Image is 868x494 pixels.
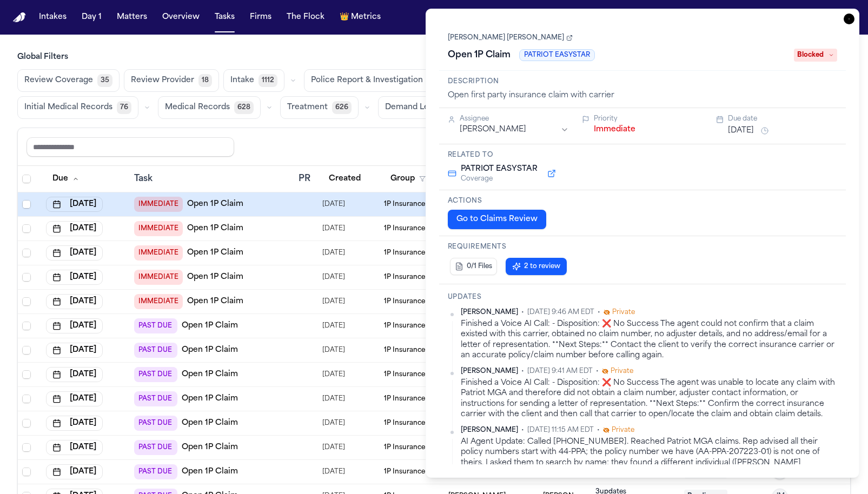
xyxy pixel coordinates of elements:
button: Go to Claims Review [448,210,546,229]
span: Demand Letter [385,102,443,113]
button: Medical Records628 [158,96,261,119]
span: 0/1 Files [467,262,492,271]
button: Treatment626 [280,96,359,119]
span: Review Coverage [24,75,93,86]
span: Private [612,308,635,317]
span: • [521,308,524,317]
span: • [521,367,524,376]
span: Blocked [794,49,837,62]
span: • [521,426,524,435]
h3: Global Filters [17,52,851,63]
span: Private [612,426,634,435]
span: Review Provider [131,75,194,86]
div: Finished a Voice AI Call: - Disposition: ❌ No Success The agent was unable to locate any claim wi... [461,378,838,419]
button: [DATE] [728,125,754,136]
span: 76 [117,101,131,114]
button: 0/1 Files [450,258,497,275]
button: Demand Letter266 [378,96,474,119]
button: Firms [246,8,276,27]
button: Snooze task [758,124,771,137]
h3: Actions [448,197,838,205]
a: [PERSON_NAME] [PERSON_NAME] [448,34,573,42]
span: [PERSON_NAME] [461,308,518,317]
span: [DATE] 9:46 AM EDT [527,308,594,317]
span: 1112 [259,74,277,87]
span: [DATE] 11:15 AM EDT [527,426,594,435]
span: Coverage [461,175,538,183]
span: [PERSON_NAME] [461,367,518,376]
button: Matters [112,8,151,27]
span: 626 [332,101,352,114]
button: Intakes [35,8,71,27]
button: Review Coverage35 [17,69,120,92]
span: 18 [198,74,212,87]
div: Priority [594,115,703,123]
span: Private [611,367,633,376]
div: Assignee [460,115,569,123]
span: Treatment [287,102,328,113]
span: Medical Records [165,102,230,113]
h3: Updates [448,293,838,302]
h3: Description [448,77,838,86]
span: [DATE] 9:41 AM EDT [527,367,593,376]
button: crownMetrics [335,8,385,27]
span: • [596,367,599,376]
button: Overview [158,8,204,27]
span: 2 to review [524,262,560,271]
h3: Related to [448,151,838,159]
button: The Flock [282,8,329,27]
div: Finished a Voice AI Call: - Disposition: ❌ No Success The agent could not confirm that a claim ex... [461,319,838,361]
span: • [597,426,600,435]
span: 628 [234,101,254,114]
button: Review Provider18 [124,69,219,92]
button: Intake1112 [223,69,284,92]
button: Initial Medical Records76 [17,96,138,119]
span: • [598,308,600,317]
span: PATRIOT EASYSTAR [519,49,595,61]
button: Police Report & Investigation315 [304,69,452,92]
a: Home [13,12,26,23]
span: Initial Medical Records [24,102,112,113]
div: Open first party insurance claim with carrier [448,90,838,101]
span: Police Report & Investigation [311,75,423,86]
h1: Open 1P Claim [443,46,515,64]
button: 2 to review [506,258,567,275]
span: [PERSON_NAME] [461,426,518,435]
span: PATRIOT EASYSTAR [461,164,538,175]
button: Immediate [594,124,635,135]
button: Day 1 [77,8,106,27]
button: Tasks [210,8,239,27]
img: Finch Logo [13,12,26,23]
div: Due date [728,115,837,123]
h3: Requirements [448,243,838,251]
span: 35 [97,74,112,87]
span: Intake [230,75,254,86]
